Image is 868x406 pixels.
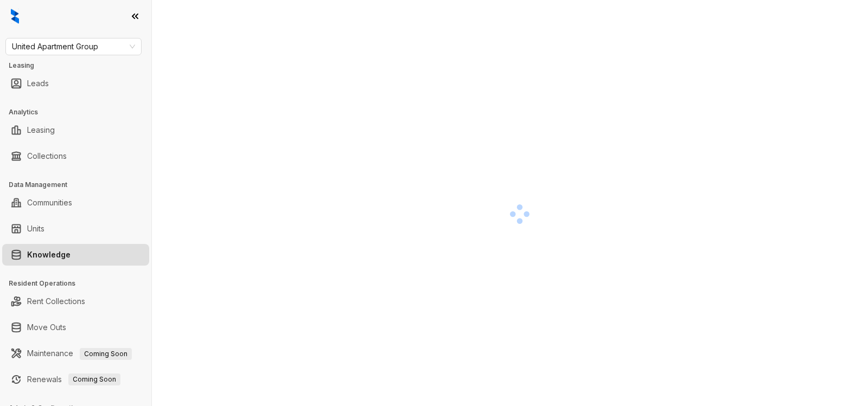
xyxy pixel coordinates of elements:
span: Coming Soon [68,373,120,385]
img: logo [11,9,19,24]
h3: Data Management [9,180,151,190]
li: Communities [2,192,149,214]
li: Units [2,218,149,240]
li: Rent Collections [2,291,149,312]
a: Communities [27,192,72,214]
h3: Analytics [9,107,151,117]
li: Move Outs [2,317,149,338]
li: Knowledge [2,244,149,266]
a: Collections [27,145,67,167]
a: Rent Collections [27,291,85,312]
li: Maintenance [2,343,149,364]
h3: Leasing [9,61,151,70]
a: RenewalsComing Soon [27,369,120,390]
span: United Apartment Group [12,38,135,55]
a: Leasing [27,119,55,141]
a: Units [27,218,44,240]
li: Leasing [2,119,149,141]
a: Knowledge [27,244,71,266]
span: Coming Soon [80,348,132,360]
h3: Resident Operations [9,279,151,288]
li: Leads [2,73,149,94]
a: Leads [27,73,49,94]
li: Collections [2,145,149,167]
a: Move Outs [27,317,66,338]
li: Renewals [2,369,149,390]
